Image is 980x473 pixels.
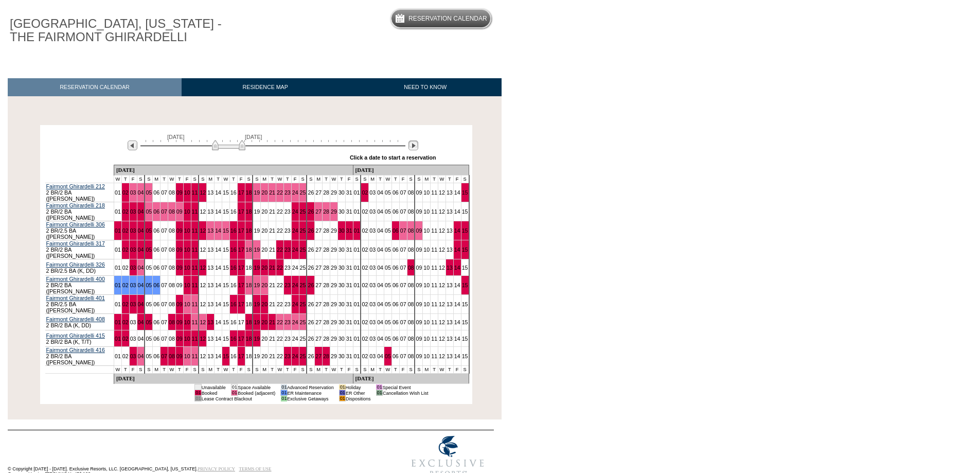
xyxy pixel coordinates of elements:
a: 27 [315,189,322,196]
a: 01 [115,265,121,271]
a: 26 [308,247,314,253]
a: 27 [315,247,322,253]
a: 23 [284,189,291,196]
a: 28 [323,282,329,288]
a: 05 [146,265,152,271]
a: 20 [261,282,268,288]
a: 06 [153,265,159,271]
a: 04 [377,208,383,215]
a: 29 [331,227,337,234]
a: 26 [308,265,314,271]
a: 11 [192,227,198,234]
a: 09 [416,265,422,271]
a: 12 [200,247,206,253]
a: 02 [362,208,368,215]
a: 27 [315,227,322,234]
a: 18 [246,227,252,234]
a: 01 [115,301,121,307]
a: 28 [323,208,329,215]
a: 15 [223,227,229,234]
a: 08 [169,189,175,196]
a: RESERVATION CALENDAR [8,78,182,96]
a: 07 [161,301,167,307]
a: 20 [261,227,268,234]
a: 13 [207,282,213,288]
a: Fairmont Ghirardelli 317 [46,240,105,247]
a: 04 [138,265,144,271]
a: 05 [385,208,391,215]
a: 26 [308,282,314,288]
a: 05 [146,189,152,196]
a: 02 [362,189,368,196]
a: 14 [215,265,221,271]
a: 06 [153,282,159,288]
a: 10 [184,189,190,196]
a: 15 [223,189,229,196]
a: 07 [400,265,406,271]
a: 05 [385,282,391,288]
a: 01 [115,227,121,234]
a: 12 [439,265,445,271]
a: RESIDENCE MAP [182,78,349,96]
a: 10 [184,282,190,288]
a: 17 [238,208,244,215]
a: 23 [284,282,291,288]
a: 01 [115,189,121,196]
a: 07 [161,247,167,253]
a: 05 [146,247,152,253]
a: 28 [323,265,329,271]
a: 17 [238,247,244,253]
a: 19 [254,247,260,253]
a: 08 [408,282,414,288]
a: 10 [184,227,190,234]
a: 13 [207,208,213,215]
a: 01 [354,247,360,253]
a: 31 [346,208,352,215]
a: 09 [176,247,183,253]
a: 13 [447,208,453,215]
a: 03 [130,265,136,271]
a: 01 [115,282,121,288]
a: 25 [300,282,306,288]
a: 19 [254,208,260,215]
a: 16 [230,282,237,288]
a: 24 [292,282,298,288]
a: 10 [184,265,190,271]
a: 06 [393,189,399,196]
a: 03 [130,301,136,307]
a: 03 [369,189,376,196]
a: 13 [447,282,453,288]
a: 27 [315,282,322,288]
a: 02 [362,282,368,288]
a: 18 [246,208,252,215]
a: 09 [176,265,183,271]
a: 10 [184,208,190,215]
a: 11 [192,208,198,215]
a: 22 [277,247,283,253]
a: 18 [246,247,252,253]
a: 09 [176,189,183,196]
a: 20 [261,247,268,253]
a: 14 [454,282,460,288]
a: 15 [462,208,468,215]
a: 08 [169,208,175,215]
a: 28 [323,189,329,196]
a: 15 [223,265,229,271]
a: 03 [369,282,376,288]
a: 15 [462,247,468,253]
a: 11 [431,189,437,196]
a: 22 [277,282,283,288]
a: 06 [393,247,399,253]
a: 02 [122,301,129,307]
a: 15 [462,189,468,196]
a: 10 [184,247,190,253]
a: 14 [454,247,460,253]
a: 04 [377,189,383,196]
a: 12 [200,282,206,288]
a: 04 [377,247,383,253]
a: 25 [300,265,306,271]
a: 13 [447,227,453,234]
a: 31 [346,282,352,288]
a: 24 [292,227,298,234]
img: Next [408,141,418,150]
